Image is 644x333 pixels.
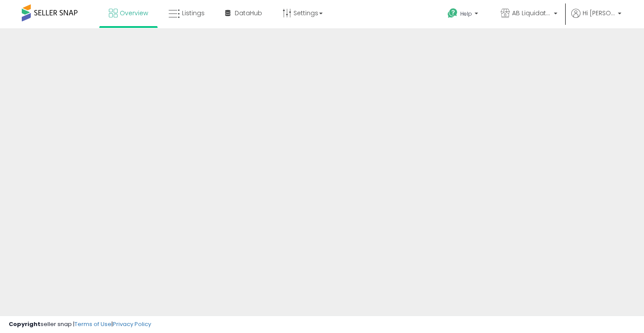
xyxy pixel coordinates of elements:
[460,10,472,17] span: Help
[120,9,148,17] span: Overview
[447,8,458,19] i: Get Help
[441,1,487,28] a: Help
[512,9,551,17] span: AB Liquidators Inc
[571,9,621,28] a: Hi [PERSON_NAME]
[113,320,151,328] a: Privacy Policy
[583,9,615,17] span: Hi [PERSON_NAME]
[9,320,40,328] strong: Copyright
[182,9,205,17] span: Listings
[9,320,151,329] div: seller snap | |
[74,320,111,328] a: Terms of Use
[235,9,262,17] span: DataHub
